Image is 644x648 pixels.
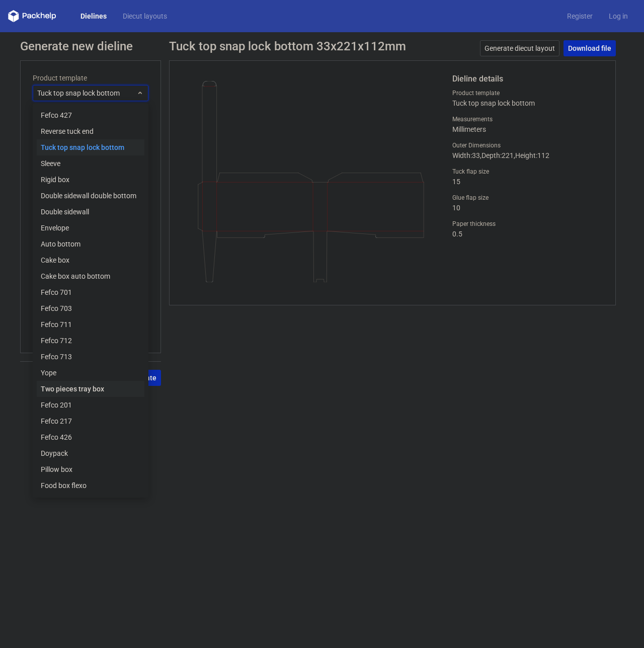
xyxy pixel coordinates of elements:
h1: Tuck top snap lock bottom 33x221x112mm [169,40,406,52]
div: Envelope [37,220,144,236]
div: Tuck top snap lock bottom [452,89,603,107]
h2: Dieline details [452,73,603,85]
div: Fefco 201 [37,397,144,413]
div: Fefco 701 [37,284,144,300]
div: Auto bottom [37,236,144,252]
div: Two pieces tray box [37,381,144,397]
h1: Generate new dieline [20,40,624,52]
span: , Height : 112 [514,151,549,159]
div: Fefco 217 [37,413,144,429]
div: Tuck top snap lock bottom [37,139,144,155]
label: Paper thickness [452,220,603,228]
div: 15 [452,168,603,186]
div: Fefco 711 [37,316,144,333]
div: Fefco 712 [37,333,144,349]
label: Product template [33,73,148,83]
div: Doypack [37,445,144,461]
a: Log in [601,11,636,21]
div: Double sidewall [37,204,144,220]
label: Product template [452,89,603,97]
div: Fefco 426 [37,429,144,445]
div: Double sidewall double bottom [37,188,144,204]
a: Dielines [72,11,115,21]
a: Register [559,11,601,21]
a: Diecut layouts [115,11,175,21]
div: Pillow box [37,461,144,477]
div: Reverse tuck end [37,123,144,139]
div: Fefco 713 [37,349,144,365]
label: Outer Dimensions [452,141,603,149]
div: Millimeters [452,115,603,133]
div: 10 [452,194,603,212]
span: , Depth : 221 [480,151,514,159]
a: Generate diecut layout [480,40,559,56]
div: Fefco 703 [37,300,144,316]
div: Sleeve [37,155,144,172]
span: Tuck top snap lock bottom [37,88,136,98]
label: Glue flap size [452,194,603,202]
div: Cake box [37,252,144,268]
label: Measurements [452,115,603,123]
div: Food box flexo [37,477,144,494]
label: Tuck flap size [452,168,603,176]
div: Yope [37,365,144,381]
div: Cake box auto bottom [37,268,144,284]
a: Download file [563,40,616,56]
div: Rigid box [37,172,144,188]
div: 0.5 [452,220,603,238]
span: Width : 33 [452,151,480,159]
div: Fefco 427 [37,107,144,123]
